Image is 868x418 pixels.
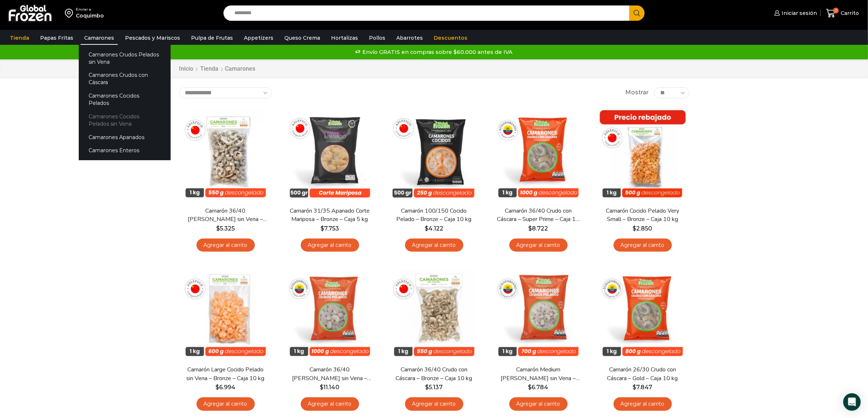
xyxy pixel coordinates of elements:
[496,366,580,382] a: Camarón Medium [PERSON_NAME] sin Vena – Silver – Caja 10 kg
[633,384,637,391] span: $
[365,31,389,45] a: Pollos
[633,384,653,391] bdi: 7.847
[425,225,443,232] bdi: 4.122
[496,207,580,224] a: Camarón 36/40 Crudo con Cáscara – Super Prime – Caja 10 kg
[824,5,861,22] a: 0 Carrito
[600,366,684,382] a: Camarón 26/30 Crudo con Cáscara – Gold – Caja 10 kg
[392,366,476,382] a: Camarón 36/40 Crudo con Cáscara – Bronze – Caja 10 kg
[629,5,645,21] button: Search button
[614,397,672,411] a: Agregar al carrito: “Camarón 26/30 Crudo con Cáscara - Gold - Caja 10 kg”
[288,207,371,224] a: Camarón 31/35 Apanado Corte Mariposa – Bronze – Caja 5 kg
[392,207,476,224] a: Camarón 100/150 Cocido Pelado – Bronze – Caja 10 kg
[320,225,324,232] span: $
[633,225,637,232] span: $
[183,366,267,382] a: Camarón Large Cocido Pelado sin Vena – Bronze – Caja 10 kg
[79,68,171,89] a: Camarones Crudos con Cáscara
[320,384,324,391] span: $
[425,384,429,391] span: $
[65,7,76,19] img: address-field-icon.svg
[430,31,471,45] a: Descuentos
[196,238,255,252] a: Agregar al carrito: “Camarón 36/40 Crudo Pelado sin Vena - Bronze - Caja 10 kg”
[405,397,463,411] a: Agregar al carrito: “Camarón 36/40 Crudo con Cáscara - Bronze - Caja 10 kg”
[509,238,568,252] a: Agregar al carrito: “Camarón 36/40 Crudo con Cáscara - Super Prime - Caja 10 kg”
[839,9,859,17] span: Carrito
[179,65,194,73] a: Inicio
[79,130,171,144] a: Camarones Apanados
[76,7,104,12] div: Enviar a
[301,397,359,411] a: Agregar al carrito: “Camarón 36/40 Crudo Pelado sin Vena - Super Prime - Caja 10 kg”
[320,225,339,232] bdi: 7.753
[179,65,256,73] nav: Breadcrumb
[216,225,235,232] bdi: 5.325
[81,31,118,45] a: Camarones
[625,88,649,97] span: Mostrar
[405,238,463,252] a: Agregar al carrito: “Camarón 100/150 Cocido Pelado - Bronze - Caja 10 kg”
[320,384,340,391] bdi: 11.140
[425,225,428,232] span: $
[200,65,219,73] a: Tienda
[528,384,549,391] bdi: 6.784
[6,31,33,45] a: Tienda
[301,238,359,252] a: Agregar al carrito: “Camarón 31/35 Apanado Corte Mariposa - Bronze - Caja 5 kg”
[833,8,839,13] span: 0
[614,238,672,252] a: Agregar al carrito: “Camarón Cocido Pelado Very Small - Bronze - Caja 10 kg”
[79,89,171,110] a: Camarones Cocidos Pelados
[216,225,220,232] span: $
[225,65,256,72] h1: Camarones
[79,144,171,157] a: Camarones Enteros
[600,207,684,224] a: Camarón Cocido Pelado Very Small – Bronze – Caja 10 kg
[529,225,548,232] bdi: 8.722
[281,31,324,45] a: Queso Crema
[772,6,817,20] a: Iniciar sesión
[240,31,277,45] a: Appetizers
[183,207,267,224] a: Camarón 36/40 [PERSON_NAME] sin Vena – Bronze – Caja 10 kg
[633,225,653,232] bdi: 2.850
[425,384,443,391] bdi: 5.137
[393,31,427,45] a: Abarrotes
[288,366,371,382] a: Camarón 36/40 [PERSON_NAME] sin Vena – Super Prime – Caja 10 kg
[76,12,104,19] div: Coquimbo
[780,9,817,17] span: Iniciar sesión
[196,397,255,411] a: Agregar al carrito: “Camarón Large Cocido Pelado sin Vena - Bronze - Caja 10 kg”
[187,31,237,45] a: Pulpa de Frutas
[79,48,171,68] a: Camarones Crudos Pelados sin Vena
[529,225,532,232] span: $
[215,384,236,391] bdi: 6.994
[327,31,362,45] a: Hortalizas
[528,384,532,391] span: $
[509,397,568,411] a: Agregar al carrito: “Camarón Medium Crudo Pelado sin Vena - Silver - Caja 10 kg”
[121,31,184,45] a: Pescados y Mariscos
[215,384,219,391] span: $
[179,87,272,98] select: Pedido de la tienda
[843,393,861,411] div: Open Intercom Messenger
[36,31,77,45] a: Papas Fritas
[79,110,171,131] a: Camarones Cocidos Pelados sin Vena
